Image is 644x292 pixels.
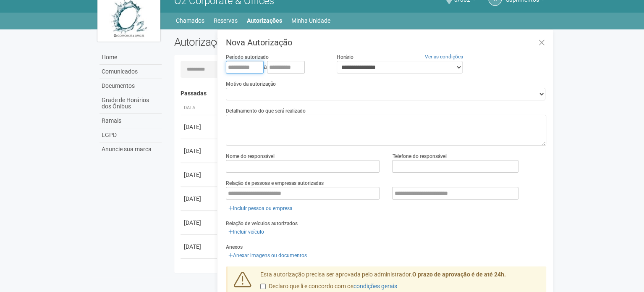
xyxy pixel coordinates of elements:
[291,15,330,26] a: Minha Unidade
[226,179,324,187] label: Relação de pessoas e empresas autorizadas
[226,61,324,74] div: a
[226,80,276,88] label: Motivo da autorização
[425,54,463,60] a: Ver as condições
[226,243,243,251] label: Anexos
[181,90,540,97] h4: Passadas
[99,65,162,79] a: Comunicados
[226,220,298,227] label: Relação de veículos autorizados
[99,50,162,65] a: Home
[260,284,266,289] input: Declaro que li e concordo com oscondições gerais
[184,147,215,155] div: [DATE]
[184,242,215,251] div: [DATE]
[99,142,162,156] a: Anuncie sua marca
[226,53,269,61] label: Período autorizado
[226,38,546,47] h3: Nova Autorização
[353,283,397,289] a: condições gerais
[226,227,267,237] a: Incluir veículo
[99,79,162,93] a: Documentos
[99,128,162,142] a: LGPD
[184,195,215,203] div: [DATE]
[184,123,215,131] div: [DATE]
[226,251,309,260] a: Anexar imagens ou documentos
[184,218,215,227] div: [DATE]
[99,93,162,114] a: Grade de Horários dos Ônibus
[226,107,306,115] label: Detalhamento do que será realizado
[226,204,295,213] a: Incluir pessoa ou empresa
[176,15,204,26] a: Chamados
[337,53,353,61] label: Horário
[214,15,238,26] a: Reservas
[260,282,397,291] label: Declaro que li e concordo com os
[184,266,215,275] div: [DATE]
[412,271,506,278] strong: O prazo de aprovação é de até 24h.
[174,36,354,48] h2: Autorizações
[226,153,275,160] label: Nome do responsável
[184,171,215,179] div: [DATE]
[392,153,446,160] label: Telefone do responsável
[247,15,282,26] a: Autorizações
[99,114,162,128] a: Ramais
[181,101,218,115] th: Data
